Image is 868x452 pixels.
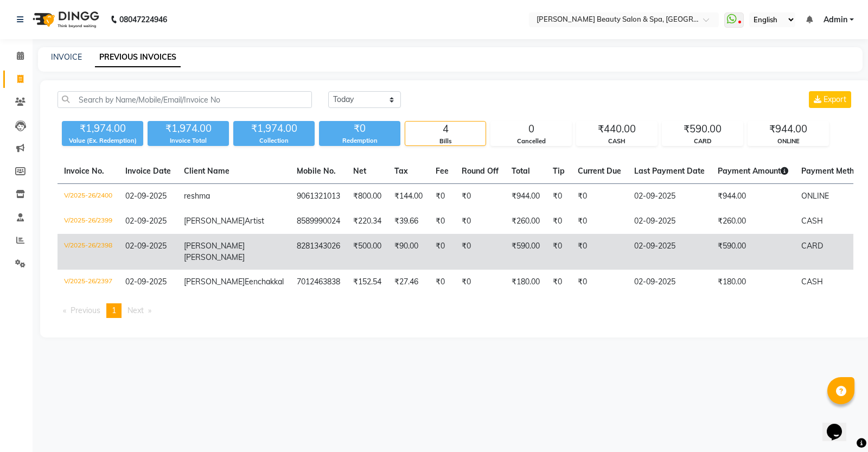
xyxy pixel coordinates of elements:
[628,234,711,270] td: 02-09-2025
[71,305,100,315] span: Previous
[824,94,846,104] span: Export
[353,166,366,176] span: Net
[233,136,315,145] div: Collection
[711,209,795,234] td: ₹260.00
[347,184,388,209] td: ₹800.00
[125,277,167,287] span: 02-09-2025
[553,166,565,176] span: Tip
[184,216,245,226] span: [PERSON_NAME]
[127,305,144,315] span: Next
[711,270,795,295] td: ₹180.00
[125,191,167,201] span: 02-09-2025
[546,270,571,295] td: ₹0
[28,4,102,35] img: logo
[718,166,788,176] span: Payment Amount
[245,277,284,287] span: Eenchakkal
[571,209,628,234] td: ₹0
[58,209,119,234] td: V/2025-26/2399
[505,184,546,209] td: ₹944.00
[634,166,705,176] span: Last Payment Date
[455,270,505,295] td: ₹0
[297,166,336,176] span: Mobile No.
[388,209,429,234] td: ₹39.66
[405,122,486,137] div: 4
[711,234,795,270] td: ₹590.00
[429,270,455,295] td: ₹0
[290,209,347,234] td: 8589990024
[184,277,245,287] span: [PERSON_NAME]
[436,166,449,176] span: Fee
[512,166,530,176] span: Total
[571,234,628,270] td: ₹0
[388,270,429,295] td: ₹27.46
[119,4,167,35] b: 08047224946
[184,252,245,262] span: [PERSON_NAME]
[748,122,828,137] div: ₹944.00
[628,209,711,234] td: 02-09-2025
[62,121,143,136] div: ₹1,974.00
[824,14,847,26] span: Admin
[125,166,171,176] span: Invoice Date
[801,191,829,201] span: ONLINE
[64,166,104,176] span: Invoice No.
[662,122,743,137] div: ₹590.00
[455,184,505,209] td: ₹0
[455,209,505,234] td: ₹0
[290,270,347,295] td: 7012463838
[662,137,743,146] div: CARD
[571,270,628,295] td: ₹0
[58,270,119,295] td: V/2025-26/2397
[429,184,455,209] td: ₹0
[58,234,119,270] td: V/2025-26/2398
[801,241,823,251] span: CARD
[319,121,400,136] div: ₹0
[51,52,82,62] a: INVOICE
[58,303,853,318] nav: Pagination
[95,48,181,67] a: PREVIOUS INVOICES
[394,166,408,176] span: Tax
[405,137,486,146] div: Bills
[462,166,499,176] span: Round Off
[491,137,571,146] div: Cancelled
[822,409,857,441] iframe: chat widget
[748,137,828,146] div: ONLINE
[546,234,571,270] td: ₹0
[112,305,116,315] span: 1
[148,121,229,136] div: ₹1,974.00
[148,136,229,145] div: Invoice Total
[125,216,167,226] span: 02-09-2025
[546,209,571,234] td: ₹0
[388,234,429,270] td: ₹90.00
[233,121,315,136] div: ₹1,974.00
[58,184,119,209] td: V/2025-26/2400
[290,234,347,270] td: 8281343026
[711,184,795,209] td: ₹944.00
[801,216,823,226] span: CASH
[184,191,210,201] span: reshma
[801,277,823,287] span: CASH
[628,184,711,209] td: 02-09-2025
[505,270,546,295] td: ₹180.00
[347,209,388,234] td: ₹220.34
[491,122,571,137] div: 0
[505,234,546,270] td: ₹590.00
[578,166,621,176] span: Current Due
[546,184,571,209] td: ₹0
[505,209,546,234] td: ₹260.00
[455,234,505,270] td: ₹0
[809,91,851,108] button: Export
[58,91,312,108] input: Search by Name/Mobile/Email/Invoice No
[571,184,628,209] td: ₹0
[184,166,229,176] span: Client Name
[290,184,347,209] td: 9061321013
[429,234,455,270] td: ₹0
[388,184,429,209] td: ₹144.00
[245,216,264,226] span: Artist
[62,136,143,145] div: Value (Ex. Redemption)
[125,241,167,251] span: 02-09-2025
[184,241,245,251] span: [PERSON_NAME]
[347,234,388,270] td: ₹500.00
[429,209,455,234] td: ₹0
[628,270,711,295] td: 02-09-2025
[347,270,388,295] td: ₹152.54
